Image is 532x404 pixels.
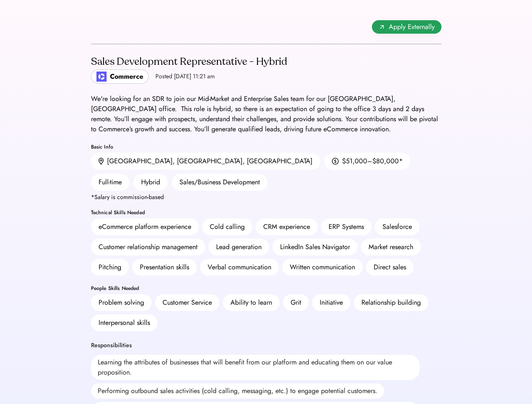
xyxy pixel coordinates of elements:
div: Direct sales [374,262,406,272]
div: Hybrid [134,174,168,191]
div: *Salary is commission-based [91,194,164,200]
div: Customer Service [163,298,212,308]
div: LinkedIn Sales Navigator [280,242,350,252]
div: People Skills Needed [91,286,441,291]
div: Sales/Business Development [172,174,267,191]
div: Responsibilities [91,341,132,350]
div: $51,000–$80,000 [342,156,399,166]
span: Apply Externally [389,22,435,32]
div: Cold calling [210,222,245,232]
div: Ability to learn [230,298,272,308]
button: Apply Externally [372,20,441,34]
div: Relationship building [361,298,421,308]
img: poweredbycommerce_logo.jpeg [96,72,107,82]
div: Posted [DATE] 11:21 am [155,72,215,81]
div: Commerce [110,72,143,82]
div: Presentation skills [140,262,189,272]
div: Pitching [99,262,121,272]
div: We're looking for an SDR to join our Mid-Market and Enterprise Sales team for our [GEOGRAPHIC_DAT... [91,94,441,134]
div: Full-time [91,174,129,191]
div: eCommerce platform experience [99,222,191,232]
div: ERP Systems [329,222,364,232]
div: CRM experience [263,222,310,232]
div: Technical Skills Needed [91,210,441,215]
div: Initiative [320,298,343,308]
div: Basic Info [91,144,441,149]
div: Interpersonal skills [99,318,150,328]
img: location.svg [99,158,104,165]
div: Verbal communication [208,262,271,272]
div: Problem solving [99,298,144,308]
div: Performing outbound sales activities (cold calling, messaging, etc.) to engage potential customers. [91,383,384,399]
div: Salesforce [382,222,412,232]
div: Lead generation [216,242,262,252]
img: money.svg [332,157,339,165]
div: Customer relationship management [99,242,198,252]
div: Grit [291,298,301,308]
div: [GEOGRAPHIC_DATA], [GEOGRAPHIC_DATA], [GEOGRAPHIC_DATA] [107,156,313,166]
div: Written communication [290,262,355,272]
div: Market research [369,242,413,252]
div: Learning the attributes of businesses that will benefit from our platform and educating them on o... [91,355,420,380]
div: Sales Development Representative - Hybrid [91,55,287,69]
